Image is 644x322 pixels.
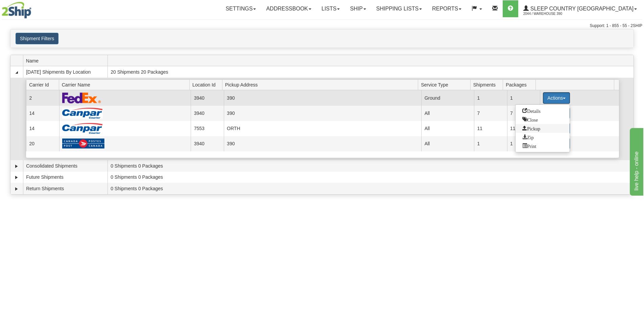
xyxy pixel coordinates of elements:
a: Reports [427,0,467,17]
img: logo2044.jpg [2,2,31,19]
td: 0 Shipments 0 Packages [108,183,634,194]
a: Close this group [516,115,570,124]
span: Close [522,117,538,122]
span: Location Id [192,79,222,90]
td: 11 [474,121,507,136]
a: Zip and Download All Shipping Documents [516,133,570,142]
img: Canpar [62,123,103,134]
td: 1 [507,136,540,151]
td: 1 [474,136,507,151]
td: 20 [26,136,59,151]
td: 0 Shipments 0 Packages [108,172,634,183]
td: All [421,121,474,136]
span: Pickup [522,126,540,130]
span: Service Type [421,79,470,90]
span: Print [522,143,536,148]
td: 3940 [191,106,223,121]
td: 20 Shipments 20 Packages [108,66,634,78]
td: 3940 [191,90,223,105]
a: Lists [316,0,345,17]
a: Collapse [13,69,20,76]
td: 14 [26,121,59,136]
td: 7 [474,106,507,121]
div: Support: 1 - 855 - 55 - 2SHIP [2,23,642,29]
td: 390 [224,106,422,121]
iframe: chat widget [628,126,643,195]
span: Zip [522,134,533,139]
td: Ground [421,90,474,105]
a: Shipping lists [371,0,427,17]
td: 7553 [191,121,223,136]
a: Request a carrier pickup [516,124,570,133]
td: 7 [507,106,540,121]
a: Expand [13,174,20,181]
img: FedEx Express® [62,92,101,103]
td: Future Shipments [23,172,108,183]
td: 11 [507,121,540,136]
span: 2044 / Warehouse 390 [523,10,574,17]
button: Shipment Filters [16,33,58,44]
span: Packages [506,79,535,90]
a: Ship [345,0,371,17]
span: Shipments [473,79,503,90]
a: Expand [13,163,20,170]
td: All [421,136,474,151]
a: Addressbook [261,0,316,17]
img: Canada Post [62,138,105,149]
td: 1 [507,90,540,105]
span: Sleep Country [GEOGRAPHIC_DATA] [529,6,634,11]
img: Canpar [62,108,103,119]
span: Name [26,55,108,66]
a: Expand [13,185,20,192]
td: 14 [26,106,59,121]
td: ORTH [224,121,422,136]
span: Carrier Name [62,79,190,90]
span: Pickup Address [225,79,418,90]
td: [DATE] Shipments By Location [23,66,108,78]
a: Settings [220,0,261,17]
div: live help - online [5,4,63,12]
td: Consolidated Shipments [23,160,108,172]
td: All [421,106,474,121]
td: 3940 [191,136,223,151]
td: 1 [474,90,507,105]
a: Sleep Country [GEOGRAPHIC_DATA] 2044 / Warehouse 390 [518,0,642,17]
td: 2 [26,90,59,105]
td: 390 [224,136,422,151]
span: Details [522,108,541,113]
td: 0 Shipments 0 Packages [108,160,634,172]
a: Print or Download All Shipping Documents in one file [516,142,570,150]
span: Carrier Id [29,79,59,90]
a: Go to Details view [516,106,570,115]
td: Return Shipments [23,183,108,194]
td: 390 [224,90,422,105]
button: Actions [543,92,570,104]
